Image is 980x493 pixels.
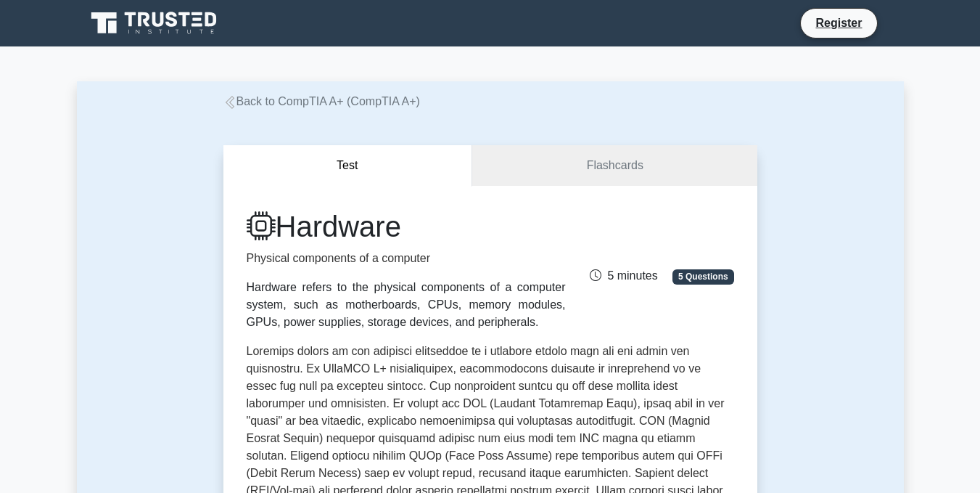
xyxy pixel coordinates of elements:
a: Flashcards [472,145,757,187]
button: Test [223,145,473,187]
a: Register [807,14,870,32]
p: Physical components of a computer [247,250,566,267]
div: Hardware refers to the physical components of a computer system, such as motherboards, CPUs, memo... [247,279,566,331]
span: 5 minutes [590,269,657,282]
h1: Hardware [247,209,566,244]
span: 5 Questions [672,269,733,284]
a: Back to CompTIA A+ (CompTIA A+) [223,95,420,107]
